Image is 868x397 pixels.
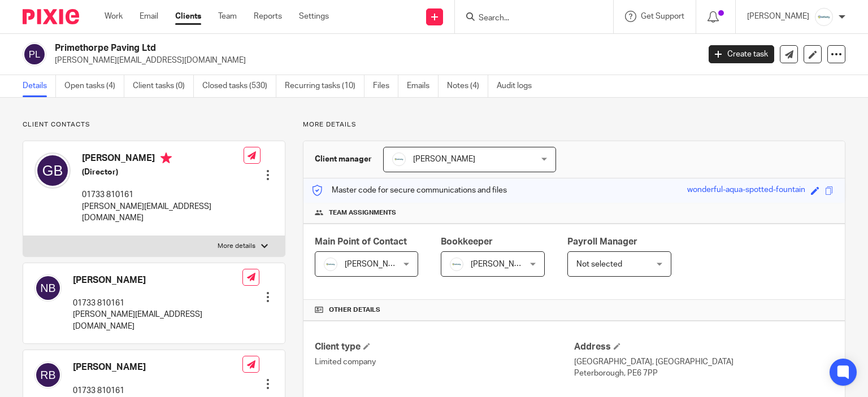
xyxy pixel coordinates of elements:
[329,306,380,315] span: Other details
[202,75,276,97] a: Closed tasks (530)
[324,258,337,271] img: Infinity%20Logo%20with%20Whitespace%20.png
[299,11,329,22] a: Settings
[315,154,372,165] h3: Client manager
[82,201,244,224] p: [PERSON_NAME][EMAIL_ADDRESS][DOMAIN_NAME]
[133,75,194,97] a: Client tasks (0)
[55,42,565,54] h2: Primethorpe Paving Ltd
[574,368,834,379] p: Peterborough, PE6 7PP
[315,341,574,353] h4: Client type
[373,75,398,97] a: Files
[73,298,242,309] p: 01733 810161
[329,208,396,217] span: Team assignments
[23,120,285,129] p: Client contacts
[73,361,242,373] h4: [PERSON_NAME]
[160,152,172,164] i: Primary
[450,258,463,271] img: Infinity%20Logo%20with%20Whitespace%20.png
[574,341,834,353] h4: Address
[478,14,579,24] input: Search
[576,260,622,268] span: Not selected
[73,385,242,396] p: 01733 810161
[315,237,407,246] span: Main Point of Contact
[218,242,255,251] p: More details
[175,11,201,22] a: Clients
[709,45,774,63] a: Create task
[73,274,242,286] h4: [PERSON_NAME]
[218,11,237,22] a: Team
[413,155,475,163] span: [PERSON_NAME]
[23,42,46,66] img: svg%3E
[687,184,805,197] div: wonderful-aqua-spotted-fountain
[345,260,407,268] span: [PERSON_NAME]
[447,75,488,97] a: Notes (4)
[315,356,574,368] p: Limited company
[641,12,684,20] span: Get Support
[23,9,79,24] img: Pixie
[567,237,637,246] span: Payroll Manager
[815,8,833,26] img: Infinity%20Logo%20with%20Whitespace%20.png
[254,11,282,22] a: Reports
[285,75,364,97] a: Recurring tasks (10)
[471,260,533,268] span: [PERSON_NAME]
[747,11,809,22] p: [PERSON_NAME]
[140,11,158,22] a: Email
[105,11,123,22] a: Work
[55,55,692,66] p: [PERSON_NAME][EMAIL_ADDRESS][DOMAIN_NAME]
[34,274,62,302] img: svg%3E
[34,361,62,389] img: svg%3E
[34,152,71,189] img: svg%3E
[82,189,244,200] p: 01733 810161
[497,75,540,97] a: Audit logs
[64,75,124,97] a: Open tasks (4)
[73,309,242,332] p: [PERSON_NAME][EMAIL_ADDRESS][DOMAIN_NAME]
[407,75,439,97] a: Emails
[23,75,56,97] a: Details
[441,237,493,246] span: Bookkeeper
[303,120,845,129] p: More details
[82,167,244,178] h5: (Director)
[392,152,406,166] img: Infinity%20Logo%20with%20Whitespace%20.png
[574,356,834,368] p: [GEOGRAPHIC_DATA], [GEOGRAPHIC_DATA]
[312,185,507,196] p: Master code for secure communications and files
[82,152,244,167] h4: [PERSON_NAME]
